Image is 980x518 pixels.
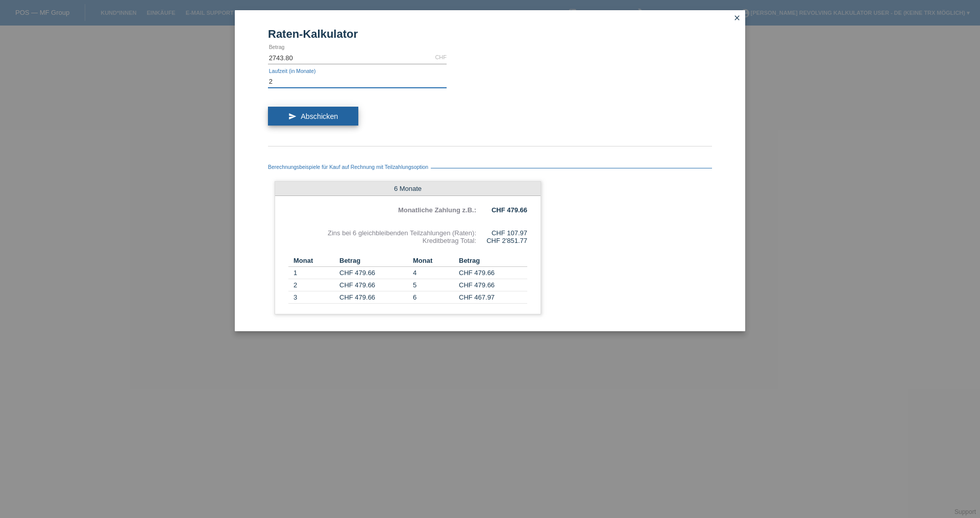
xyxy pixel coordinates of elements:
[733,14,741,22] i: close
[288,267,339,279] td: 1
[492,206,527,214] b: CHF 479.66
[288,255,339,267] th: Monat
[459,291,527,304] td: CHF 467.97
[435,54,447,60] div: CHF
[339,291,408,304] td: CHF 479.66
[288,237,476,244] div: Kreditbetrag Total:
[459,255,527,267] th: Betrag
[476,229,527,237] div: CHF 107.97
[339,255,408,267] th: Betrag
[288,229,476,237] div: Zins bei 6 gleichbleibenden Teilzahlungen (Raten):
[339,279,408,291] td: CHF 479.66
[301,112,338,120] span: Abschicken
[339,267,408,279] td: CHF 479.66
[730,13,744,24] a: close
[288,279,339,291] td: 2
[476,237,527,244] div: CHF 2'851.77
[459,267,527,279] td: CHF 479.66
[408,267,459,279] td: 4
[408,291,459,304] td: 6
[275,182,541,196] div: 6 Monate
[398,206,476,214] b: Monatliche Zahlung z.B.:
[268,28,712,40] h1: Raten-Kalkulator
[459,279,527,291] td: CHF 479.66
[268,107,358,126] button: send Abschicken
[408,255,459,267] th: Monat
[288,112,297,120] i: send
[408,279,459,291] td: 5
[288,291,339,304] td: 3
[268,164,431,170] span: Berechnungsbeispiele für Kauf auf Rechnung mit Teilzahlungsoption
